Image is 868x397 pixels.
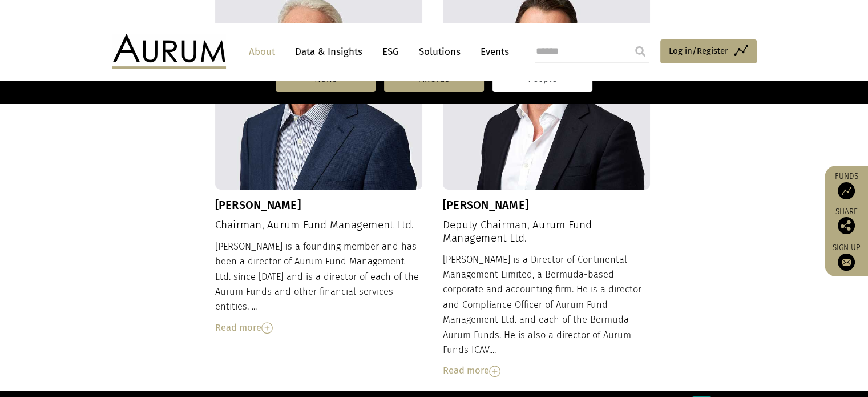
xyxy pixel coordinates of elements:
[215,320,423,335] div: Read more
[443,252,651,379] div: [PERSON_NAME] is a Director of Continental Management Limited, a Bermuda-based corporate and acco...
[830,208,862,234] div: Share
[443,198,651,212] h3: [PERSON_NAME]
[377,41,405,62] a: ESG
[443,363,651,378] div: Read more
[413,41,466,62] a: Solutions
[215,239,423,335] div: [PERSON_NAME] is a founding member and has been a director of Aurum Fund Management Ltd. since [D...
[261,322,273,334] img: Read More
[660,39,757,63] a: Log in/Register
[215,198,423,212] h3: [PERSON_NAME]
[443,219,651,245] h4: Deputy Chairman, Aurum Fund Management Ltd.
[215,219,423,232] h4: Chairman, Aurum Fund Management Ltd.
[838,217,855,234] img: Share this post
[489,366,500,377] img: Read More
[830,243,862,271] a: Sign up
[830,171,862,199] a: Funds
[669,44,728,58] span: Log in/Register
[838,182,855,199] img: Access Funds
[289,41,368,62] a: Data & Insights
[112,34,226,69] img: Aurum
[475,41,509,62] a: Events
[629,40,652,63] input: Submit
[838,254,855,271] img: Sign up to our newsletter
[243,41,281,62] a: About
